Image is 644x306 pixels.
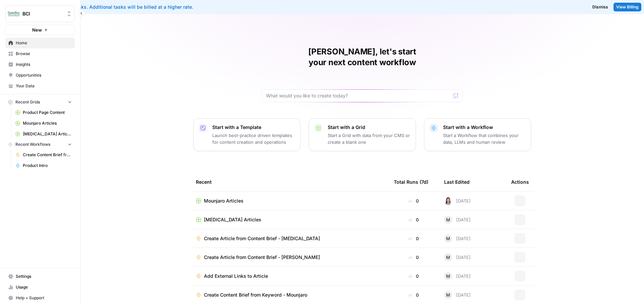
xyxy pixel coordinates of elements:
p: Start with a Template [212,124,295,131]
div: 0 [394,292,433,298]
input: What would you like to create today? [266,92,450,99]
span: M [446,216,450,223]
a: Create Content Brief from Keyword - Mounjaro [196,292,383,298]
span: Create Content Brief from Keyword - Mounjaro [23,152,72,158]
div: You've used your included tasks. Additional tasks will be billed at a higher rate. [5,4,390,10]
p: Start with a Workflow [443,124,526,131]
a: Opportunities [5,70,75,81]
span: [MEDICAL_DATA] Articles [204,216,261,223]
span: Help + Support [16,295,72,301]
div: Recent [196,173,383,191]
a: Mounjaro Articles [12,118,75,129]
span: Mounjaro Articles [204,198,244,204]
a: [MEDICAL_DATA] Articles [196,216,383,223]
a: Create Content Brief from Keyword - Mounjaro [12,149,75,160]
a: Product Page Content [12,107,75,118]
a: Create Article from Content Brief - [MEDICAL_DATA] [196,235,383,242]
div: 0 [394,216,433,223]
button: Recent Workflows [5,139,75,149]
span: Add External Links to Article [204,273,268,279]
a: Insights [5,59,75,70]
span: Create Article from Content Brief - [MEDICAL_DATA] [204,235,320,242]
button: Start with a WorkflowStart a Workflow that combines your data, LLMs and human review [424,118,531,151]
a: Your Data [5,81,75,91]
span: New [32,27,42,33]
span: Dismiss [592,4,608,10]
span: Browse [16,51,72,57]
span: Create Article from Content Brief - [PERSON_NAME] [204,254,320,261]
div: 0 [394,198,433,204]
div: [DATE] [444,216,471,224]
img: o5ihwofzv8qs9qx8tgaced5xajsg [444,197,452,205]
span: M [446,254,450,261]
span: Opportunities [16,72,72,78]
span: Insights [16,61,72,68]
span: Mounjaro Articles [23,120,72,126]
button: Start with a GridStart a Grid with data from your CMS or create a blank one [309,118,416,151]
div: [DATE] [444,291,471,299]
div: Last Edited [444,173,470,191]
span: Home [16,40,72,46]
button: New [5,25,75,35]
a: Product Intro [12,160,75,171]
div: Actions [511,173,529,191]
button: Start with a TemplateLaunch best-practice driven templates for content creation and operations [193,118,301,151]
a: [MEDICAL_DATA] Articles [12,129,75,139]
button: Workspace: BCI [5,5,75,22]
a: Mounjaro Articles [196,198,383,204]
button: Help + Support [5,293,75,303]
p: Launch best-practice driven templates for content creation and operations [212,132,295,145]
span: Settings [16,273,72,279]
a: Browse [5,48,75,59]
div: 0 [394,273,433,279]
a: Settings [5,271,75,282]
a: View Billing [613,3,641,11]
img: BCI Logo [8,8,20,20]
button: Recent Grids [5,97,75,107]
span: BCI [22,10,63,17]
span: Usage [16,284,72,290]
div: 0 [394,254,433,261]
span: Recent Grids [15,99,40,105]
div: [DATE] [444,197,471,205]
a: Home [5,38,75,48]
span: Create Content Brief from Keyword - Mounjaro [204,292,307,298]
a: Create Article from Content Brief - [PERSON_NAME] [196,254,383,261]
a: Add External Links to Article [196,273,383,279]
span: M [446,235,450,242]
p: Start a Workflow that combines your data, LLMs and human review [443,132,526,145]
span: Recent Workflows [15,141,50,147]
h1: [PERSON_NAME], let's start your next content workflow [262,46,463,68]
span: [MEDICAL_DATA] Articles [23,131,72,137]
span: Your Data [16,83,72,89]
a: Usage [5,282,75,293]
span: Product Intro [23,163,72,169]
span: M [446,292,450,298]
div: 0 [394,235,433,242]
span: M [446,273,450,279]
button: Dismiss [590,3,611,11]
p: Start with a Grid [328,124,410,131]
div: Total Runs (7d) [394,173,428,191]
span: Product Page Content [23,110,72,116]
div: [DATE] [444,253,471,261]
p: Start a Grid with data from your CMS or create a blank one [328,132,410,145]
div: [DATE] [444,272,471,280]
span: View Billing [616,4,639,10]
div: [DATE] [444,234,471,243]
